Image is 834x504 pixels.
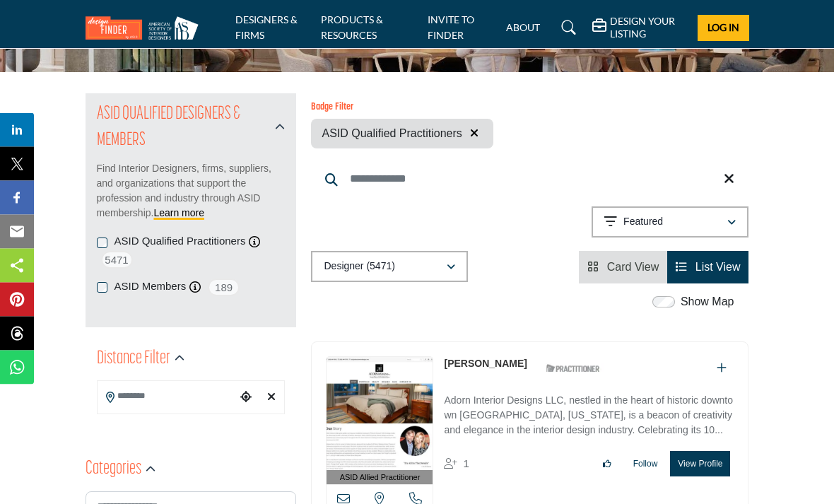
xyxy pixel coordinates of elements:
span: 189 [208,279,240,297]
div: Followers [444,456,469,473]
button: Log In [698,15,748,41]
a: [PERSON_NAME] [444,358,527,370]
label: ASID Members [114,279,187,295]
button: Follow [624,452,667,476]
img: ASID Qualified Practitioners Badge Icon [541,361,604,378]
img: Site Logo [86,16,206,40]
label: Show Map [681,294,734,311]
a: View Card [587,262,659,274]
a: ABOUT [506,21,540,33]
p: Designer (5471) [324,260,394,274]
h2: ASID QUALIFIED DESIGNERS & MEMBERS [97,102,271,154]
a: Add To List [717,363,727,375]
span: ASID Allied Practitioner [340,472,421,484]
div: Clear search location [262,383,281,414]
p: Find Interior Designers, firms, suppliers, and organizations that support the profession and indu... [97,162,286,221]
button: Featured [592,207,748,238]
span: Log In [707,21,739,33]
a: Adorn Interior Designs LLC, nestled in the heart of historic downtown [GEOGRAPHIC_DATA], [US_STAT... [444,385,734,441]
span: 5471 [101,252,133,269]
a: Search [548,16,585,39]
span: List View [695,262,741,274]
input: ASID Members checkbox [97,283,107,293]
button: Designer (5471) [311,252,468,283]
li: Card View [579,252,667,284]
a: Learn more [153,208,204,219]
p: Mary Davis [444,357,527,372]
a: View List [676,262,740,274]
h5: DESIGN YOUR LISTING [610,15,687,40]
input: ASID Qualified Practitioners checkbox [97,238,107,249]
div: Choose your current location [236,383,255,414]
span: Card View [607,262,659,274]
a: DESIGNERS & FIRMS [235,13,298,41]
p: Adorn Interior Designs LLC, nestled in the heart of historic downtown [GEOGRAPHIC_DATA], [US_STAT... [444,394,734,441]
h2: Categories [86,457,141,483]
a: PRODUCTS & RESOURCES [321,13,383,41]
label: ASID Qualified Practitioners [114,234,246,250]
input: Search Location [98,383,237,411]
button: View Profile [670,452,730,477]
h6: Badge Filter [311,102,493,115]
span: ASID Qualified Practitioners [322,126,462,143]
a: INVITE TO FINDER [428,13,474,41]
button: Like listing [594,452,621,476]
li: List View [667,252,748,284]
p: Featured [623,216,663,230]
span: 1 [463,458,469,470]
img: Mary Davis [327,358,433,471]
input: Search Keyword [311,163,748,197]
h2: Distance Filter [97,347,170,373]
div: DESIGN YOUR LISTING [592,15,687,40]
a: ASID Allied Practitioner [327,358,433,486]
